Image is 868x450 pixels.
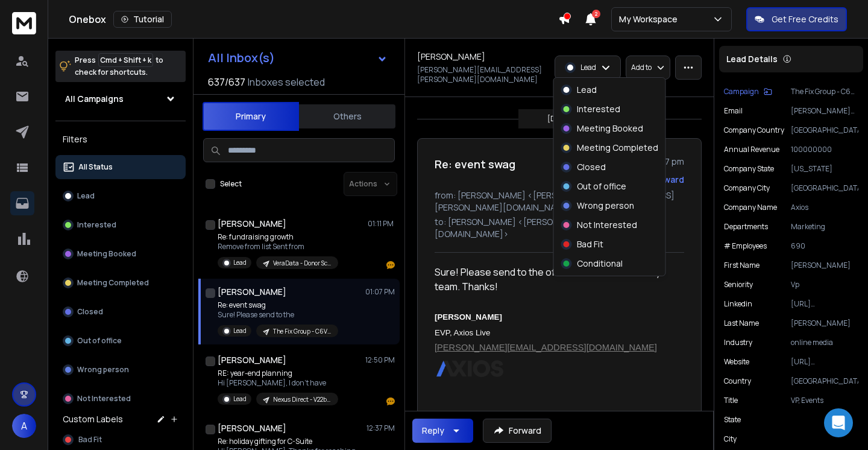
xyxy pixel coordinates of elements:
p: [DATE] [547,114,571,124]
p: Out of office [577,180,626,192]
p: Country [724,376,751,386]
p: VP, Events [791,396,858,405]
p: State [724,415,741,425]
p: 12:37 PM [366,423,395,433]
p: Lead [577,84,597,96]
p: Lead [580,63,596,72]
h1: [PERSON_NAME] [417,51,485,63]
p: Company Name [724,203,777,212]
p: Nexus Direct - V22b Messaging - Q4/Giving [DATE] planning - retarget [273,395,331,404]
p: [PERSON_NAME][EMAIL_ADDRESS][PERSON_NAME][DOMAIN_NAME] [417,65,547,84]
div: Reply [422,425,444,437]
p: The Fix Group - C6V1 - Event Swag [273,327,331,336]
div: Onebox [69,11,558,28]
h1: [PERSON_NAME] [218,354,286,366]
p: VeraData - Donor Science Guide offer - [PERSON_NAME] [273,259,331,268]
p: Lead Details [726,53,778,65]
p: Get Free Credits [772,13,838,25]
p: Bad Fit [577,238,603,250]
span: EVP, Axios Live [435,328,490,337]
p: [PERSON_NAME] [791,261,858,270]
p: Out of office [77,336,122,346]
p: Email [724,106,743,116]
p: Company State [724,164,774,174]
p: Hi [PERSON_NAME], I don’t have [218,378,338,388]
div: Sure! Please send to the office and I’ll share with my team. Thanks! [435,265,675,398]
img: kFLd8jfV8jXZL5Q6VgqLbP7fJ8xppsu6WN4fZSip_PyNsE7_ZqnHXhQnef25iG1FDOAOgHbd-RUdH_1xd0Mt51q40lTzffdWs... [436,360,503,377]
p: Closed [77,307,103,317]
p: [URL][DOMAIN_NAME] [791,357,858,367]
label: Select [220,179,242,189]
h3: Inboxes selected [248,75,325,89]
p: Add to [631,63,652,72]
p: 690 [791,241,858,251]
span: Bad Fit [78,435,102,445]
p: Company City [724,183,770,193]
p: Closed [577,161,606,173]
h1: [PERSON_NAME] [218,286,286,298]
p: title [724,396,738,405]
p: Re: holiday gifting for C-Suite [218,437,356,446]
p: Annual Revenue [724,145,779,154]
p: to: [PERSON_NAME] <[PERSON_NAME][EMAIL_ADDRESS][DOMAIN_NAME]> [435,216,684,240]
p: Sure! Please send to the [218,310,338,320]
p: from: [PERSON_NAME] <[PERSON_NAME][EMAIL_ADDRESS][PERSON_NAME][DOMAIN_NAME]> [435,189,684,214]
h1: [PERSON_NAME] [218,218,286,230]
p: Marketing [791,222,858,232]
p: # Employees [724,241,767,251]
span: 2 [592,10,600,18]
span: Cmd + Shift + k [98,53,153,67]
p: online media [791,338,858,347]
button: Tutorial [113,11,172,28]
p: Not Interested [577,219,637,231]
p: All Status [78,162,113,172]
p: linkedin [724,299,752,309]
p: The Fix Group - C6V1 - Event Swag [791,87,858,97]
p: Axios [791,203,858,212]
h1: All Inbox(s) [208,52,275,64]
p: Conditional [577,258,623,270]
p: Seniority [724,280,753,290]
div: Forward [650,174,684,186]
h3: Filters [55,131,186,148]
p: Interested [77,220,116,230]
span: A [12,414,36,438]
p: Re: fundraising growth [218,232,338,242]
p: Meeting Completed [577,142,658,154]
p: Press to check for shortcuts. [75,54,163,78]
p: Vp [791,280,858,290]
p: My Workspace [619,13,682,25]
p: [PERSON_NAME] [791,318,858,328]
p: Last Name [724,318,759,328]
p: industry [724,338,752,347]
p: Lead [233,395,247,404]
p: 12:50 PM [365,355,395,365]
span: 637 / 637 [208,75,245,89]
p: Interested [577,103,620,115]
p: Meeting Booked [77,249,136,259]
p: Re: event swag [218,300,338,310]
p: [GEOGRAPHIC_DATA] [791,125,858,135]
h1: [PERSON_NAME] [218,422,286,434]
button: Forward [483,419,552,443]
p: Wrong person [77,365,129,375]
p: Not Interested [77,394,131,404]
p: Wrong person [577,200,634,212]
p: First Name [724,261,759,270]
p: Remove from list Sent from [218,242,338,252]
p: Company Country [724,125,784,135]
h1: Re: event swag [435,156,515,173]
p: Meeting Completed [77,278,149,288]
p: [PERSON_NAME][EMAIL_ADDRESS][PERSON_NAME][DOMAIN_NAME] [791,106,858,116]
b: [PERSON_NAME] [435,312,502,322]
p: Lead [233,326,247,335]
p: Departments [724,222,768,232]
div: Open Intercom Messenger [824,408,853,437]
button: Others [299,103,395,130]
p: website [724,357,749,367]
p: City [724,434,737,444]
p: Lead [233,258,247,267]
p: Campaign [724,87,759,97]
p: [US_STATE] [791,164,858,174]
a: [PERSON_NAME][EMAIL_ADDRESS][DOMAIN_NAME] [435,343,657,352]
